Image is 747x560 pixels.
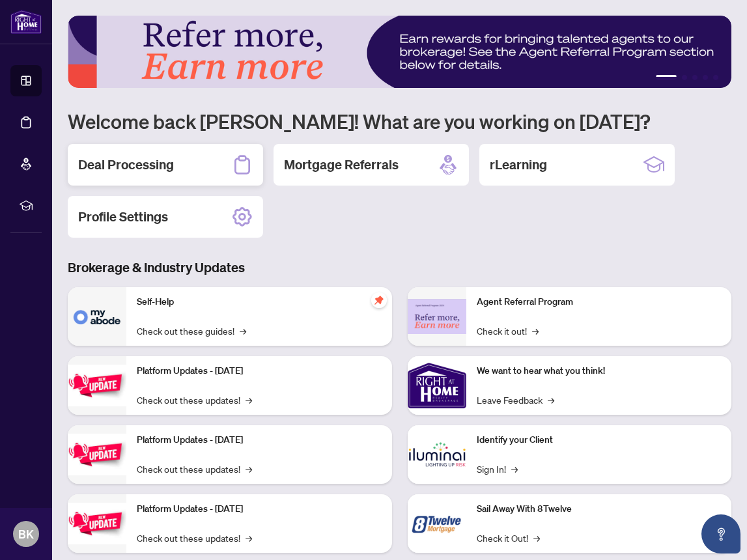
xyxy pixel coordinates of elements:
a: Sign In!→ [477,462,518,476]
span: → [240,324,246,338]
h2: Mortgage Referrals [284,156,399,174]
img: Self-Help [68,287,126,346]
p: Identify your Client [477,433,722,447]
button: 5 [713,75,718,80]
img: Platform Updates - July 8, 2025 [68,434,126,475]
span: BK [18,525,34,543]
p: Platform Updates - [DATE] [137,364,382,378]
span: → [246,462,252,476]
img: Agent Referral Program [408,299,466,335]
span: → [246,393,252,407]
img: Sail Away With 8Twelve [408,494,466,553]
a: Check out these updates!→ [137,393,252,407]
a: Leave Feedback→ [477,393,554,407]
h2: Profile Settings [78,208,168,226]
p: Sail Away With 8Twelve [477,502,722,516]
img: Identify your Client [408,425,466,484]
span: → [511,462,518,476]
img: Platform Updates - June 23, 2025 [68,503,126,544]
p: Self-Help [137,295,382,309]
h2: rLearning [490,156,547,174]
h3: Brokerage & Industry Updates [68,259,731,277]
img: Slide 0 [68,16,731,88]
p: Platform Updates - [DATE] [137,433,382,447]
span: pushpin [371,292,387,308]
a: Check it out!→ [477,324,539,338]
a: Check out these updates!→ [137,531,252,545]
span: → [548,393,554,407]
p: Platform Updates - [DATE] [137,502,382,516]
button: 4 [703,75,708,80]
button: 2 [682,75,687,80]
a: Check out these guides!→ [137,324,246,338]
img: Platform Updates - July 21, 2025 [68,365,126,406]
span: → [246,531,252,545]
a: Check out these updates!→ [137,462,252,476]
p: Agent Referral Program [477,295,722,309]
button: 1 [656,75,677,80]
a: Check it Out!→ [477,531,540,545]
img: We want to hear what you think! [408,356,466,415]
img: logo [10,10,42,34]
p: We want to hear what you think! [477,364,722,378]
button: 3 [692,75,698,80]
button: Open asap [701,514,740,553]
h1: Welcome back [PERSON_NAME]! What are you working on [DATE]? [68,109,731,133]
span: → [532,324,539,338]
h2: Deal Processing [78,156,174,174]
span: → [533,531,540,545]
